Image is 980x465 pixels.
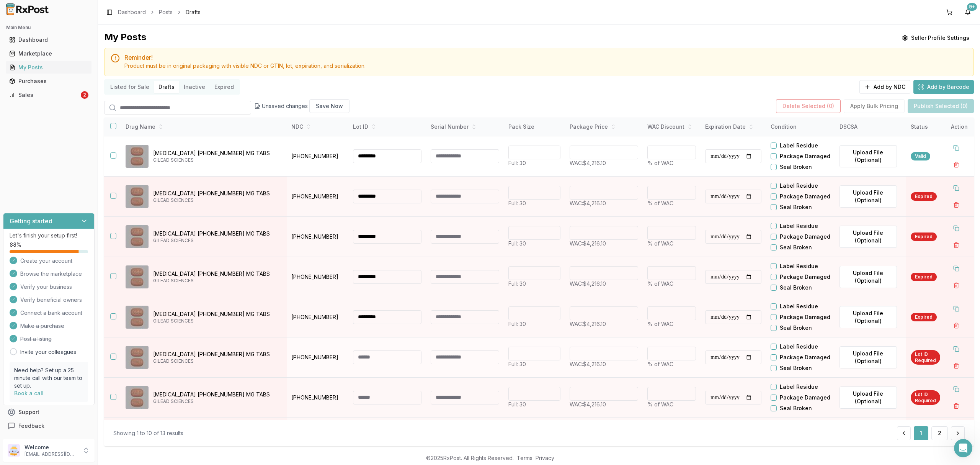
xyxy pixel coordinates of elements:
th: Pack Size [504,118,565,136]
nav: breadcrumb [118,8,201,16]
span: % of WAC [647,240,673,247]
span: Full: 30 [508,160,526,166]
span: Verify beneficial owners [20,296,82,304]
label: Seal Broken [780,324,812,332]
label: Package Damaged [780,273,830,281]
label: Upload File (Optional) [840,266,897,288]
span: Feedback [18,422,44,430]
th: DSCSA [835,118,906,136]
p: [EMAIL_ADDRESS][DOMAIN_NAME] [24,451,78,457]
div: Lot ID Required [911,350,940,365]
span: WAC: $4,216.10 [570,200,606,206]
button: Duplicate [949,262,963,275]
div: Showing 1 to 10 of 13 results [113,429,183,437]
p: [MEDICAL_DATA] [PHONE_NUMBER] MG TABS [153,391,281,398]
div: Valid [911,152,930,160]
label: Seal Broken [780,364,812,372]
a: Purchases [6,74,91,88]
p: GILEAD SCIENCES [153,318,281,324]
label: Seal Broken [780,203,812,211]
p: GILEAD SCIENCES [153,278,281,284]
label: Package Damaged [780,152,830,160]
div: Product must be in original packaging with visible NDC or GTIN, lot, expiration, and serialization. [124,62,967,70]
button: Save Now [309,99,350,113]
th: Status [906,118,945,136]
span: Make a purchase [20,322,64,330]
p: [MEDICAL_DATA] [PHONE_NUMBER] MG TABS [153,149,281,157]
span: % of WAC [647,280,673,287]
button: Expired [210,81,238,93]
button: Duplicate [949,382,963,396]
span: Full: 30 [508,321,526,327]
span: Full: 30 [508,361,526,367]
div: Lot ID Required [911,390,940,405]
span: % of WAC [647,321,673,327]
button: Duplicate [949,302,963,316]
label: Label Residue [780,142,818,149]
label: Package Damaged [780,193,830,200]
button: 2 [931,426,948,440]
button: Upload File (Optional) [840,346,897,368]
div: My Posts [9,64,88,71]
label: Label Residue [780,343,818,350]
span: Full: 30 [508,200,526,206]
button: Support [3,405,95,419]
label: Package Damaged [780,354,830,361]
button: Duplicate [949,221,963,235]
button: Drafts [154,81,179,93]
button: 1 [914,426,928,440]
span: WAC: $4,216.10 [570,401,606,408]
button: Add by NDC [859,80,910,94]
span: Full: 30 [508,280,526,287]
p: [PHONE_NUMBER] [291,152,343,160]
button: Upload File (Optional) [840,306,897,328]
button: Dashboard [3,34,95,46]
label: Upload File (Optional) [840,185,897,208]
span: WAC: $4,216.10 [570,240,606,247]
button: Listed for Sale [106,81,154,93]
button: Delete [949,278,963,292]
label: Package Damaged [780,313,830,321]
p: Need help? Set up a 25 minute call with our team to set up. [14,367,83,390]
button: Delete [949,399,963,413]
img: RxPost Logo [3,3,52,15]
button: Delete [949,238,963,252]
div: Expired [911,273,937,281]
p: Welcome [24,444,78,451]
img: Biktarvy 50-200-25 MG TABS [126,265,149,288]
button: Marketplace [3,47,95,60]
button: My Posts [3,61,95,74]
span: 88 % [10,241,21,249]
span: % of WAC [647,200,673,206]
button: Purchases [3,75,95,87]
label: Label Residue [780,222,818,230]
p: [MEDICAL_DATA] [PHONE_NUMBER] MG TABS [153,230,281,237]
span: Verify your business [20,283,72,291]
span: WAC: $4,216.10 [570,321,606,327]
button: Delete [949,359,963,373]
img: Biktarvy 50-200-25 MG TABS [126,225,149,248]
div: WAC Discount [647,123,696,131]
span: % of WAC [647,401,673,408]
label: Upload File (Optional) [840,386,897,409]
div: Expired [911,232,937,241]
p: [PHONE_NUMBER] [291,354,343,361]
p: Let's finish your setup first! [10,232,88,239]
button: Feedback [3,419,95,433]
div: Package Price [570,123,638,131]
p: [PHONE_NUMBER] [291,273,343,281]
label: Seal Broken [780,404,812,412]
p: [PHONE_NUMBER] [291,233,343,241]
a: Sales2 [6,88,91,102]
div: Lot ID [353,123,421,131]
label: Upload File (Optional) [840,145,897,167]
button: Delete [949,158,963,172]
div: Unsaved changes [254,99,350,113]
p: [MEDICAL_DATA] [PHONE_NUMBER] MG TABS [153,270,281,278]
th: Condition [766,118,835,136]
a: My Posts [6,61,91,74]
div: Expired [911,192,937,201]
p: [PHONE_NUMBER] [291,394,343,401]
